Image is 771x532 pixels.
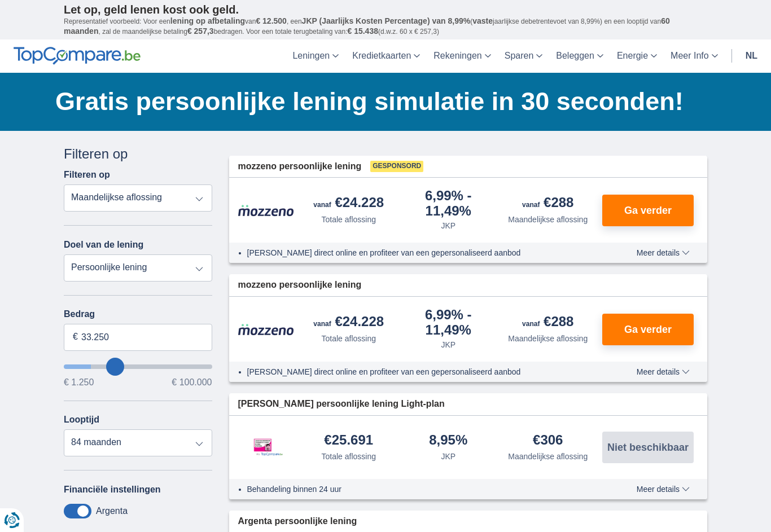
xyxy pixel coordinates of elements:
[610,39,664,73] a: Energie
[441,339,455,350] div: JKP
[345,39,427,73] a: Kredietkaarten
[64,309,212,319] label: Bedrag
[522,315,573,331] div: €288
[64,170,110,180] label: Filteren op
[522,196,573,212] div: €288
[628,485,698,494] button: Meer details
[441,451,455,462] div: JKP
[73,331,78,344] span: €
[324,433,373,449] div: €25.691
[441,220,455,231] div: JKP
[64,485,161,495] label: Financiële instellingen
[664,39,725,73] a: Meer Info
[321,333,376,344] div: Totale aflossing
[403,308,494,337] div: 6,99%
[64,415,99,425] label: Looptijd
[321,214,376,225] div: Totale aflossing
[602,195,694,226] button: Ga verder
[637,485,690,493] span: Meer details
[602,314,694,345] button: Ga verder
[508,214,588,225] div: Maandelijkse aflossing
[347,27,378,36] span: € 15.438
[508,333,588,344] div: Maandelijkse aflossing
[247,483,595,495] li: Behandeling binnen 24 uur
[172,378,212,387] span: € 100.000
[370,161,423,172] span: Gesponsord
[55,84,707,119] h1: Gratis persoonlijke lening simulatie in 30 seconden!
[637,368,690,376] span: Meer details
[247,247,595,258] li: [PERSON_NAME] direct online en profiteer van een gepersonaliseerd aanbod
[238,279,362,292] span: mozzeno persoonlijke lening
[472,16,493,25] span: vaste
[624,205,672,216] span: Ga verder
[302,16,471,25] span: JKP (Jaarlijks Kosten Percentage) van 8,99%
[628,367,698,376] button: Meer details
[187,27,214,36] span: € 257,3
[64,144,212,164] div: Filteren op
[238,160,362,173] span: mozzeno persoonlijke lening
[498,39,550,73] a: Sparen
[64,240,143,250] label: Doel van de lening
[429,433,467,449] div: 8,95%
[321,451,376,462] div: Totale aflossing
[739,39,764,73] a: nl
[427,39,497,73] a: Rekeningen
[602,432,694,463] button: Niet beschikbaar
[247,366,595,377] li: [PERSON_NAME] direct online en profiteer van een gepersonaliseerd aanbod
[313,315,384,331] div: €24.228
[624,324,672,335] span: Ga verder
[628,248,698,257] button: Meer details
[256,16,287,25] span: € 12.500
[170,16,245,25] span: lening op afbetaling
[14,47,141,65] img: TopCompare
[64,364,212,369] input: wantToBorrow
[533,433,563,449] div: €306
[238,398,445,411] span: [PERSON_NAME] persoonlijke lening Light-plan
[508,451,588,462] div: Maandelijkse aflossing
[96,506,128,516] label: Argenta
[238,323,295,336] img: product.pl.alt Mozzeno
[403,189,494,218] div: 6,99%
[64,16,707,37] p: Representatief voorbeeld: Voor een van , een ( jaarlijkse debetrentevoet van 8,99%) en een loopti...
[64,3,707,16] p: Let op, geld lenen kost ook geld.
[607,442,689,452] span: Niet beschikbaar
[549,39,610,73] a: Beleggen
[64,16,670,36] span: 60 maanden
[286,39,345,73] a: Leningen
[238,427,295,468] img: product.pl.alt Leemans Kredieten
[313,196,384,212] div: €24.228
[238,204,295,217] img: product.pl.alt Mozzeno
[64,378,94,387] span: € 1.250
[238,515,357,528] span: Argenta persoonlijke lening
[637,249,690,257] span: Meer details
